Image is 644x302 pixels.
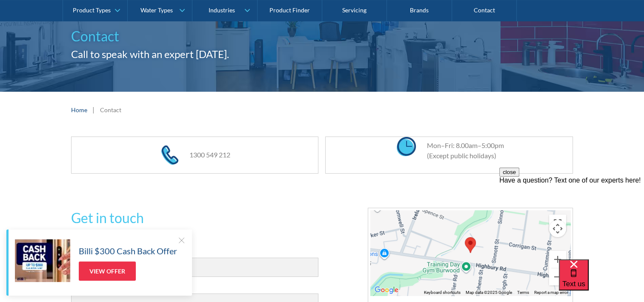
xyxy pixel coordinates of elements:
[71,46,573,62] h2: Call to speak with an expert [DATE].
[549,268,566,285] button: Zoom out
[372,285,401,296] img: Google
[424,290,460,296] button: Keyboard shortcuts
[517,290,529,295] a: Terms (opens in new tab)
[397,137,416,156] img: clock icon
[100,105,121,114] div: Contact
[15,239,70,282] img: Billi $300 Cash Back Offer
[418,140,504,161] div: Mon–Fri: 8.00am–5:00pm (Except public holidays)
[465,290,512,295] span: Map data ©2025 Google
[73,7,111,14] div: Product Types
[79,261,136,281] a: View Offer
[79,244,177,257] h5: Billi $300 Cash Back Offer
[140,7,173,14] div: Water Types
[71,208,319,228] h2: Get in touch
[71,281,319,291] label: Company (optional)
[71,26,573,46] h1: Contact
[372,285,401,296] a: Open this area in Google Maps (opens a new window)
[534,290,568,295] a: Report a map error
[559,259,644,302] iframe: podium webchat widget bubble
[189,151,230,159] a: 1300 549 212
[465,237,476,253] div: Map pin
[499,168,644,270] iframe: podium webchat widget prompt
[208,7,235,14] div: Industries
[71,245,319,256] label: Name
[71,105,87,114] a: Home
[161,145,178,165] img: phone icon
[92,105,96,115] div: |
